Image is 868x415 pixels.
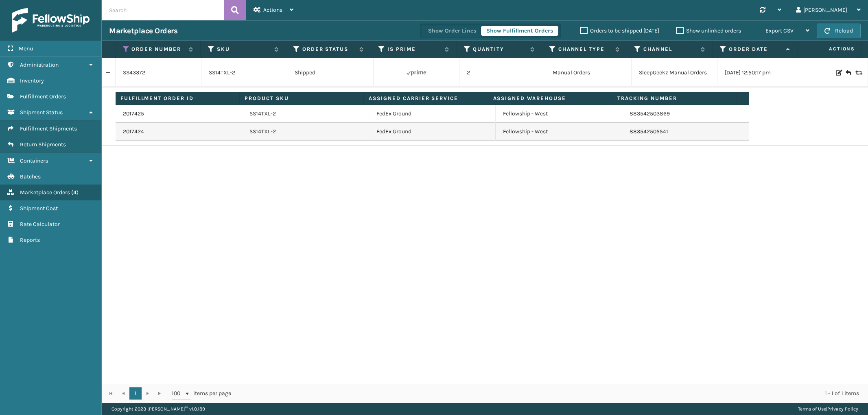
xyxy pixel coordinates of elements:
span: Administration [20,61,59,68]
label: Quantity [473,46,526,53]
span: items per page [172,387,231,400]
td: SS14TXL-2 [242,105,369,123]
p: Copyright 2023 [PERSON_NAME]™ v 1.0.189 [112,403,205,415]
label: Product SKU [245,95,359,102]
span: Shipment Cost [20,205,58,212]
span: Fulfillment Shipments [20,125,77,132]
span: Return Shipments [20,141,66,148]
span: Actions [263,7,282,13]
a: Terms of Use [798,406,826,412]
a: 2017425 [123,110,144,118]
div: 1 - 1 of 1 items [243,389,859,398]
img: logo [12,8,90,33]
span: Containers [20,157,48,164]
span: Fulfillment Orders [20,93,66,100]
label: Assigned Carrier Service [369,95,483,102]
label: Order Date [729,46,782,53]
td: Manual Orders [545,58,631,87]
a: SS43372 [123,69,145,77]
span: ( 4 ) [71,189,79,196]
a: Privacy Policy [827,406,858,412]
span: Export CSV [765,27,794,34]
div: | [798,403,858,415]
span: Menu [19,45,33,52]
span: 100 [172,389,184,398]
label: Fulfillment Order ID [120,95,234,102]
a: 2017424 [123,128,144,136]
label: Assigned Warehouse [493,95,607,102]
td: Shipped [287,58,373,87]
label: Channel [643,46,697,53]
span: Rate Calculator [20,221,60,228]
label: Order Number [131,46,185,53]
td: 2 [459,58,545,87]
td: Fellowship - West [496,123,622,141]
td: [DATE] 12:50:17 pm [717,58,803,87]
a: 883542503869 [630,110,670,117]
span: Actions [800,42,860,56]
span: Shipment Status [20,109,63,116]
label: Is Prime [387,46,441,53]
i: Create Return Label [846,69,851,77]
i: Edit [836,70,841,76]
a: SS14TXL-2 [209,69,235,76]
td: FedEx Ground [369,105,496,123]
label: Orders to be shipped [DATE] [580,27,659,34]
label: Show unlinked orders [676,27,741,34]
i: Replace [855,70,860,76]
td: Fellowship - West [496,105,622,123]
span: Marketplace Orders [20,189,70,196]
a: 883542505541 [630,128,668,135]
label: Order Status [302,46,356,53]
label: SKU [217,46,270,53]
td: FedEx Ground [369,123,496,141]
span: Batches [20,173,41,180]
td: SleepGeekz Manual Orders [632,58,717,87]
h3: Marketplace Orders [109,26,177,36]
label: Tracking Number [617,95,731,102]
span: Inventory [20,77,44,84]
button: Show Order Lines [423,26,481,36]
td: SS14TXL-2 [242,123,369,141]
a: 1 [129,387,142,400]
label: Channel Type [558,46,612,53]
button: Show Fulfillment Orders [481,26,558,36]
span: Reports [20,237,40,243]
button: Reload [817,24,861,38]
